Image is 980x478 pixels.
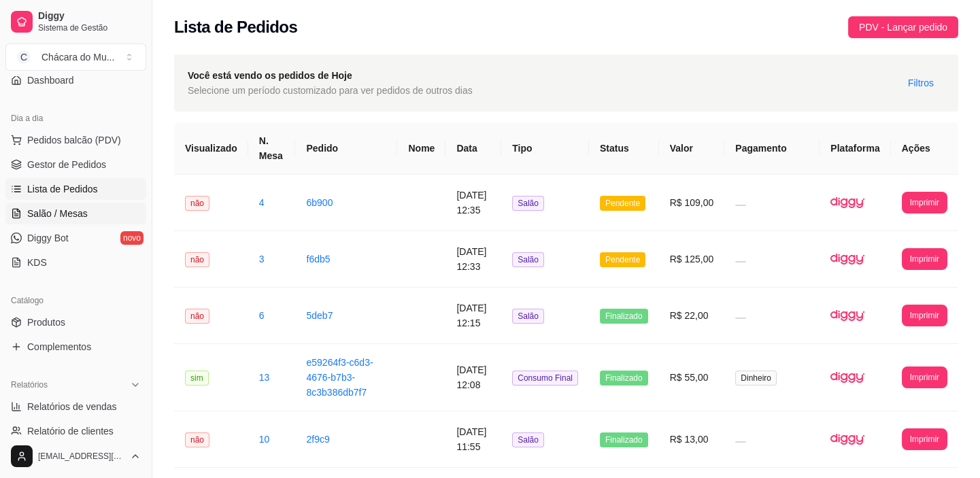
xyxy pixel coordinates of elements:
[5,227,146,249] a: Diggy Botnovo
[445,175,501,231] td: [DATE] 12:35
[17,50,31,64] span: C
[259,197,265,208] a: 4
[11,379,48,390] span: Relatórios
[600,196,645,211] span: Pendente
[306,197,333,208] a: 6b900
[27,256,47,269] span: KDS
[27,133,121,147] span: Pedidos balcão (PDV)
[259,254,265,264] a: 3
[512,371,578,386] span: Consumo Final
[848,16,958,38] button: PDV - Lançar pedido
[600,371,648,386] span: Finalizado
[589,122,659,175] th: Status
[600,252,645,267] span: Pendente
[306,254,330,264] a: f6db5
[5,440,146,473] button: [EMAIL_ADDRESS][DOMAIN_NAME]
[5,154,146,175] a: Gestor de Pedidos
[659,411,725,468] td: R$ 13,00
[659,344,725,411] td: R$ 55,00
[306,357,373,398] a: e59264f3-c6d3-4676-b7b3-8c3b386db7f7
[306,310,333,321] a: 5deb7
[5,5,146,38] a: DiggySistema de Gestão
[188,70,352,81] strong: Você está vendo os pedidos de Hoje
[38,10,141,22] span: Diggy
[5,311,146,333] a: Produtos
[27,73,74,87] span: Dashboard
[306,434,329,445] a: 2f9c9
[185,371,209,386] span: sim
[27,207,88,220] span: Salão / Mesas
[259,434,270,445] a: 10
[5,129,146,151] button: Pedidos balcão (PDV)
[5,396,146,417] a: Relatórios de vendas
[902,192,947,214] button: Imprimir
[897,72,945,94] button: Filtros
[902,366,947,388] button: Imprimir
[27,231,69,245] span: Diggy Bot
[185,252,209,267] span: não
[27,158,106,171] span: Gestor de Pedidos
[830,360,864,394] img: diggy
[5,44,146,71] button: Select a team
[830,242,864,276] img: diggy
[185,309,209,324] span: não
[445,122,501,175] th: Data
[259,310,265,321] a: 6
[185,432,209,447] span: não
[185,196,209,211] span: não
[5,252,146,273] a: KDS
[27,340,91,354] span: Complementos
[902,428,947,450] button: Imprimir
[859,20,947,35] span: PDV - Lançar pedido
[27,400,117,413] span: Relatórios de vendas
[27,424,114,438] span: Relatório de clientes
[902,248,947,270] button: Imprimir
[5,420,146,442] a: Relatório de clientes
[512,432,544,447] span: Salão
[5,69,146,91] a: Dashboard
[735,371,777,386] span: Dinheiro
[724,122,820,175] th: Pagamento
[445,288,501,344] td: [DATE] 12:15
[891,122,958,175] th: Ações
[908,75,934,90] span: Filtros
[600,432,648,447] span: Finalizado
[512,196,544,211] span: Salão
[659,288,725,344] td: R$ 22,00
[512,309,544,324] span: Salão
[295,122,397,175] th: Pedido
[445,344,501,411] td: [DATE] 12:08
[830,422,864,456] img: diggy
[5,290,146,311] div: Catálogo
[174,16,297,38] h2: Lista de Pedidos
[38,22,141,33] span: Sistema de Gestão
[600,309,648,324] span: Finalizado
[512,252,544,267] span: Salão
[5,203,146,224] a: Salão / Mesas
[659,122,725,175] th: Valor
[445,411,501,468] td: [DATE] 11:55
[397,122,445,175] th: Nome
[445,231,501,288] td: [DATE] 12:33
[27,182,98,196] span: Lista de Pedidos
[41,50,114,64] div: Chácara do Mu ...
[174,122,248,175] th: Visualizado
[5,336,146,358] a: Complementos
[38,451,124,462] span: [EMAIL_ADDRESS][DOMAIN_NAME]
[830,298,864,332] img: diggy
[820,122,890,175] th: Plataforma
[27,315,65,329] span: Produtos
[248,122,296,175] th: N. Mesa
[5,107,146,129] div: Dia a dia
[188,83,473,98] span: Selecione um período customizado para ver pedidos de outros dias
[659,175,725,231] td: R$ 109,00
[259,372,270,383] a: 13
[659,231,725,288] td: R$ 125,00
[5,178,146,200] a: Lista de Pedidos
[501,122,589,175] th: Tipo
[902,305,947,326] button: Imprimir
[830,186,864,220] img: diggy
